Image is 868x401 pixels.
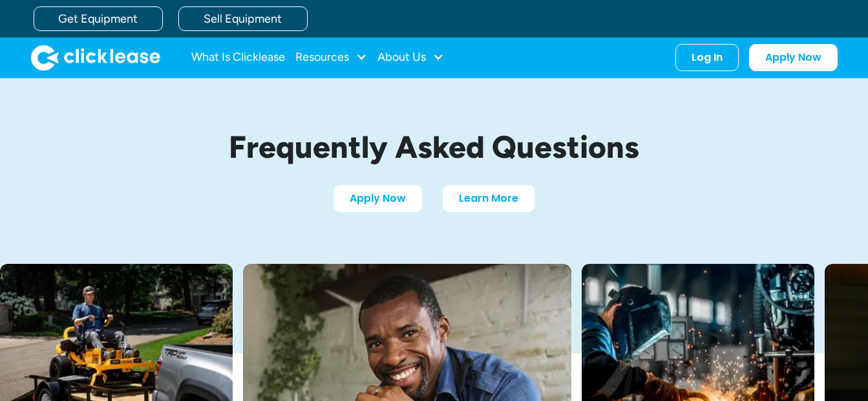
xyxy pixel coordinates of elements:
[443,185,535,212] a: Learn More
[178,6,308,31] a: Sell Equipment
[34,6,163,31] a: Get Equipment
[131,130,738,164] h1: Frequently Asked Questions
[31,45,160,70] img: Clicklease logo
[749,44,838,71] a: Apply Now
[333,185,422,212] a: Apply Now
[692,51,723,64] div: Log In
[191,45,285,70] a: What Is Clicklease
